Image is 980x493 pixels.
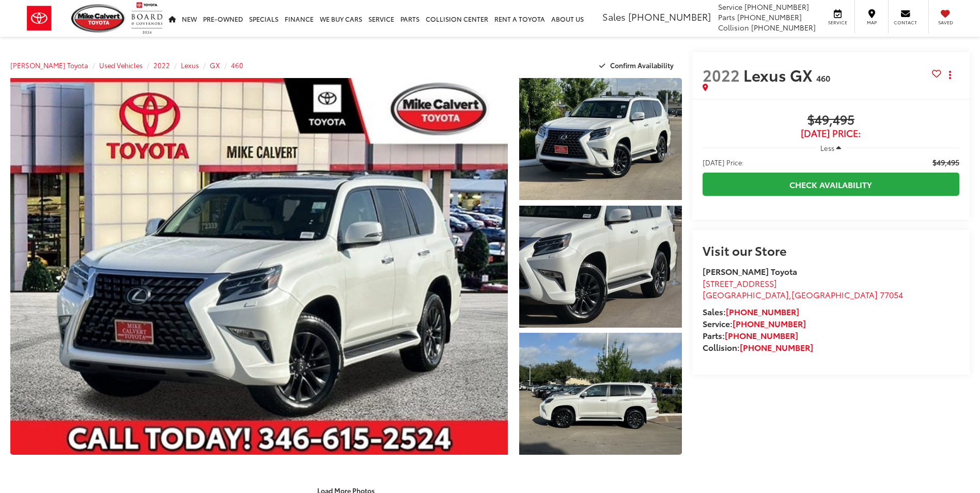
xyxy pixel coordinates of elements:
a: [PERSON_NAME] Toyota [10,60,88,70]
button: Actions [941,66,959,84]
a: Used Vehicles [99,60,143,70]
a: Expand Photo 1 [519,78,681,200]
span: Lexus GX [743,64,816,86]
span: [DATE] Price: [703,128,959,138]
span: dropdown dots [949,71,951,79]
a: Lexus [181,60,199,70]
span: [GEOGRAPHIC_DATA] [791,288,878,300]
span: 2022 [703,64,740,86]
a: [PHONE_NUMBER] [733,317,806,329]
strong: Sales: [703,305,799,317]
span: Confirm Availability [610,60,674,70]
a: [PHONE_NUMBER] [740,341,813,353]
img: 2022 Lexus GX 460 [518,205,683,329]
a: Expand Photo 0 [10,78,508,455]
strong: Parts: [703,329,798,341]
img: Mike Calvert Toyota [71,4,126,33]
strong: [PERSON_NAME] Toyota [703,265,797,277]
span: Parts [718,12,735,22]
span: $49,495 [932,157,959,167]
a: Check Availability [703,173,959,196]
a: 2022 [153,60,170,70]
h2: Visit our Store [703,243,959,257]
span: $49,495 [703,113,959,128]
a: [STREET_ADDRESS] [GEOGRAPHIC_DATA],[GEOGRAPHIC_DATA] 77054 [703,277,903,301]
span: [STREET_ADDRESS] [703,277,777,289]
span: [DATE] Price: [703,157,744,167]
a: GX [210,60,220,70]
span: [GEOGRAPHIC_DATA] [703,288,789,300]
span: Service [718,2,742,12]
a: 460 [231,60,243,70]
strong: Service: [703,317,806,329]
span: [PHONE_NUMBER] [628,10,711,23]
img: 2022 Lexus GX 460 [518,332,683,456]
button: Less [816,138,847,157]
img: 2022 Lexus GX 460 [518,76,683,201]
span: [PHONE_NUMBER] [744,2,809,12]
span: [PHONE_NUMBER] [737,12,802,22]
a: Expand Photo 3 [519,333,681,455]
span: Less [820,143,834,152]
span: Service [826,19,849,26]
span: 77054 [880,288,903,300]
a: [PHONE_NUMBER] [725,329,798,341]
img: 2022 Lexus GX 460 [5,76,513,457]
a: Expand Photo 2 [519,206,681,328]
a: [PHONE_NUMBER] [726,305,799,317]
button: Confirm Availability [594,56,682,74]
span: Sales [602,10,626,23]
span: Contact [894,19,917,26]
span: , [703,288,903,300]
strong: Collision: [703,341,813,353]
span: Collision [718,22,749,33]
span: Saved [934,19,957,26]
span: 460 [816,72,830,84]
span: [PHONE_NUMBER] [751,22,816,33]
span: Map [860,19,883,26]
